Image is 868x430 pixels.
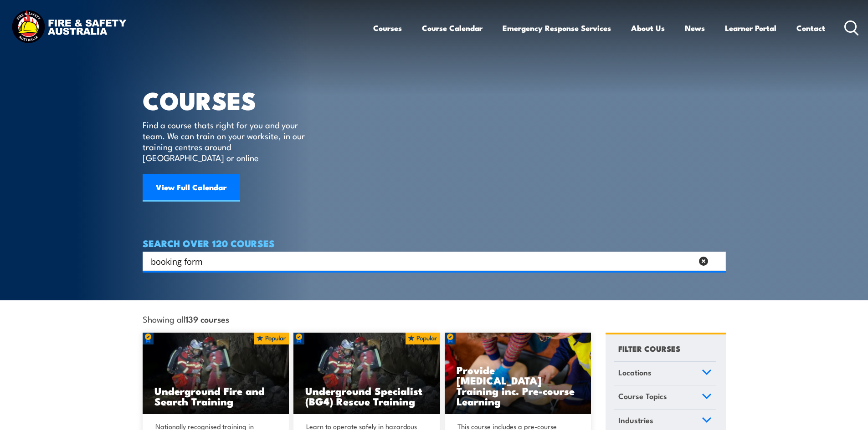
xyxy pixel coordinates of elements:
a: Provide [MEDICAL_DATA] Training inc. Pre-course Learning [445,333,591,415]
span: Showing all [143,314,229,324]
h4: FILTER COURSES [618,342,680,354]
span: Locations [618,366,652,379]
img: Underground mine rescue [143,333,289,415]
a: Courses [373,16,402,40]
a: Underground Fire and Search Training [143,333,289,415]
button: Search magnifier button [710,255,723,268]
a: Contact [796,16,825,40]
span: Industries [618,414,653,426]
a: View Full Calendar [143,174,240,202]
h3: Underground Specialist (BG4) Rescue Training [305,385,428,406]
a: Course Topics [614,385,716,409]
h3: Underground Fire and Search Training [154,385,277,406]
a: Learner Portal [725,16,776,40]
a: Course Calendar [422,16,483,40]
strong: 139 courses [185,313,229,325]
span: Course Topics [618,390,667,402]
a: Underground Specialist (BG4) Rescue Training [293,333,440,415]
a: About Us [631,16,665,40]
input: Search input [151,254,693,268]
h3: Provide [MEDICAL_DATA] Training inc. Pre-course Learning [457,364,580,406]
h4: SEARCH OVER 120 COURSES [143,238,726,248]
img: Underground mine rescue [293,333,440,415]
p: Find a course thats right for you and your team. We can train on your worksite, in our training c... [143,119,309,163]
h1: COURSES [143,89,318,111]
form: Search form [153,255,695,268]
a: News [685,16,705,40]
img: Low Voltage Rescue and Provide CPR [445,333,591,415]
a: Emergency Response Services [503,16,611,40]
a: Locations [614,362,716,385]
